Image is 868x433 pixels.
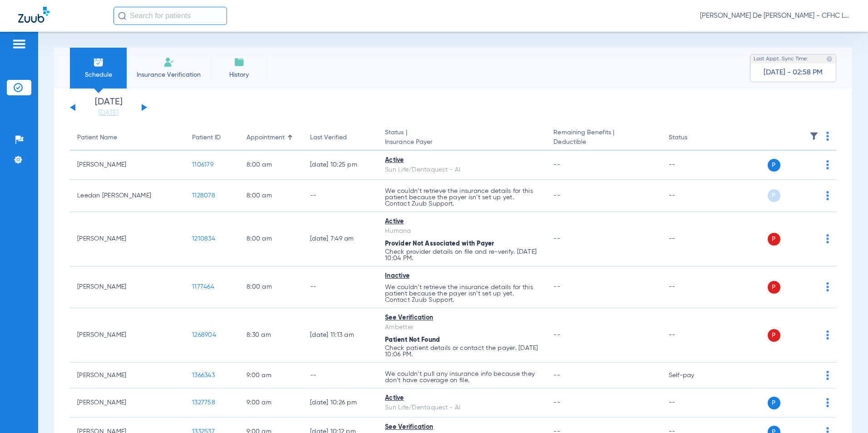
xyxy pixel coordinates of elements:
[239,363,303,389] td: 9:00 AM
[247,133,296,143] div: Appointment
[385,271,539,281] div: Inactive
[192,133,232,143] div: Patient ID
[385,226,539,236] div: Humana
[310,133,370,143] div: Last Verified
[826,234,829,243] img: group-dot-blue.svg
[385,345,539,358] p: Check patient details or contact the payer. [DATE] 10:06 PM.
[768,281,780,294] span: P
[70,266,185,308] td: [PERSON_NAME]
[553,162,560,168] span: --
[826,160,829,169] img: group-dot-blue.svg
[303,363,378,389] td: --
[553,372,560,379] span: --
[163,57,174,68] img: Manual Insurance Verification
[133,70,204,79] span: Insurance Verification
[546,125,661,151] th: Remaining Benefits |
[661,180,723,212] td: --
[553,138,654,147] span: Deductible
[385,249,539,261] p: Check provider details on file and re-verify. [DATE] 10:04 PM.
[70,363,185,389] td: [PERSON_NAME]
[239,266,303,308] td: 8:00 AM
[192,372,215,379] span: 1366343
[826,330,829,340] img: group-dot-blue.svg
[303,266,378,308] td: --
[661,125,723,151] th: Status
[70,212,185,266] td: [PERSON_NAME]
[239,212,303,266] td: 8:00 AM
[826,132,829,141] img: group-dot-blue.svg
[385,217,539,226] div: Active
[93,57,104,68] img: Schedule
[378,125,546,151] th: Status |
[192,133,221,143] div: Patient ID
[303,389,378,418] td: [DATE] 10:26 PM
[385,156,539,165] div: Active
[553,399,560,406] span: --
[81,108,136,118] a: [DATE]
[70,180,185,212] td: Leedan [PERSON_NAME]
[303,180,378,212] td: --
[385,403,539,413] div: Sun Life/Dentaquest - AI
[768,189,780,202] span: P
[385,284,539,303] p: We couldn’t retrieve the insurance details for this patient because the payer isn’t set up yet. C...
[239,389,303,418] td: 9:00 AM
[385,138,539,147] span: Insurance Payer
[70,389,185,418] td: [PERSON_NAME]
[192,332,216,338] span: 1268904
[385,188,539,207] p: We couldn’t retrieve the insurance details for this patient because the payer isn’t set up yet. C...
[385,337,440,343] span: Patient Not Found
[661,212,723,266] td: --
[70,308,185,363] td: [PERSON_NAME]
[217,70,261,79] span: History
[192,192,215,199] span: 1128078
[661,308,723,363] td: --
[826,282,829,291] img: group-dot-blue.svg
[192,284,214,290] span: 1177464
[18,7,49,23] img: Zuub Logo
[385,165,539,175] div: Sun Life/Dentaquest - AI
[768,397,780,409] span: P
[118,12,126,20] img: Search Icon
[12,39,26,49] img: hamburger-icon
[823,389,868,433] iframe: Chat Widget
[247,133,285,143] div: Appointment
[234,57,245,68] img: History
[239,308,303,363] td: 8:30 AM
[192,236,215,242] span: 1210834
[303,151,378,180] td: [DATE] 10:25 PM
[809,132,819,141] img: filter.svg
[192,399,215,406] span: 1327758
[310,133,347,143] div: Last Verified
[826,371,829,380] img: group-dot-blue.svg
[303,212,378,266] td: [DATE] 7:49 AM
[553,284,560,290] span: --
[77,133,117,143] div: Patient Name
[81,98,136,118] li: [DATE]
[700,11,850,20] span: [PERSON_NAME] De [PERSON_NAME] - CFHC Lake Wales Dental
[661,363,723,389] td: Self-pay
[385,394,539,403] div: Active
[661,151,723,180] td: --
[826,191,829,200] img: group-dot-blue.svg
[768,329,780,342] span: P
[192,162,213,168] span: 1106179
[826,56,833,62] img: last sync help info
[754,54,808,64] span: Last Appt. Sync Time:
[77,133,178,143] div: Patient Name
[77,70,120,79] span: Schedule
[768,159,780,172] span: P
[303,308,378,363] td: [DATE] 11:13 AM
[764,68,823,77] span: [DATE] - 02:58 PM
[661,389,723,418] td: --
[385,313,539,323] div: See Verification
[661,266,723,308] td: --
[553,236,560,242] span: --
[113,7,227,25] input: Search for patients
[70,151,185,180] td: [PERSON_NAME]
[239,151,303,180] td: 8:00 AM
[239,180,303,212] td: 8:00 AM
[768,233,780,246] span: P
[553,192,560,199] span: --
[385,323,539,332] div: Ambetter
